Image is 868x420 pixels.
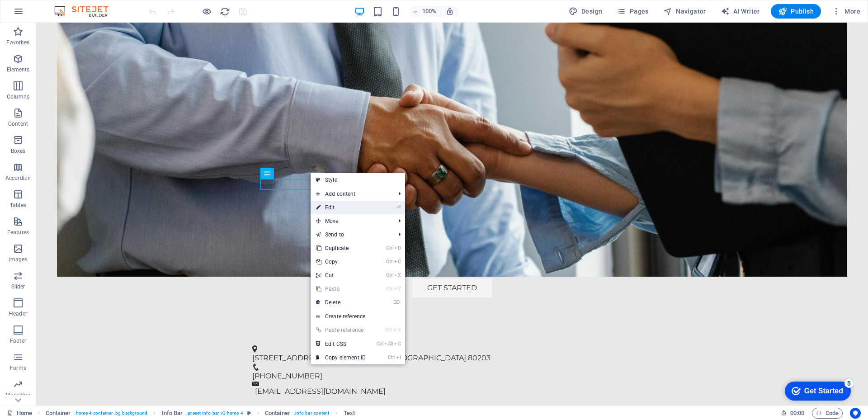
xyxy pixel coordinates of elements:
p: Forms [10,364,26,372]
span: Add content [311,187,392,201]
button: AI Writer [717,4,764,19]
button: 100% [409,6,441,17]
i: ⇧ [393,327,397,333]
span: : [797,410,798,416]
a: Create reference [311,310,405,323]
p: Slider [11,283,25,290]
a: CtrlXCut [311,269,371,282]
div: Get Started 5 items remaining, 0% complete [7,5,73,24]
i: Ctrl [386,272,393,278]
button: Click here to leave preview mode and continue editing [201,6,212,17]
a: ⌦Delete [311,296,371,309]
p: Marketing [5,392,30,399]
div: Get Started [27,10,66,18]
i: X [394,272,401,278]
p: Accordion [5,175,31,182]
a: Click to cancel selection. Double-click to open Pages [7,408,32,419]
i: D [394,245,401,251]
button: reload [219,6,230,17]
p: Features [7,229,29,236]
button: Navigator [660,4,710,19]
i: Reload page [220,6,230,17]
button: Pages [613,4,652,19]
i: Ctrl [386,259,393,264]
a: CtrlCCopy [311,255,371,269]
p: Elements [7,66,30,73]
div: Design (Ctrl+Alt+Y) [565,4,606,19]
i: Ctrl [386,245,393,251]
button: Publish [771,4,821,19]
a: ⏎Edit [311,201,371,214]
i: V [398,327,401,333]
i: Ctrl [385,327,392,333]
span: Publish [778,7,814,16]
span: More [832,7,860,16]
span: Move [311,214,392,228]
span: Design [569,7,603,16]
p: Images [9,256,28,263]
i: Alt [384,341,393,347]
i: Ctrl [388,354,395,360]
a: Send to [311,228,392,241]
i: On resize automatically adjust zoom level to fit chosen device. [446,7,454,15]
span: Code [816,408,839,419]
span: [PHONE_NUMBER] [216,349,286,358]
button: Code [812,408,843,419]
a: CtrlDDuplicate [311,241,371,255]
h6: Session time [781,408,805,419]
i: Ctrl [386,286,393,292]
a: [EMAIL_ADDRESS][DOMAIN_NAME] [219,364,349,373]
span: Click to select. Double-click to edit [46,408,71,419]
a: Style [311,173,405,187]
button: Usercentrics [850,408,861,419]
span: Pages [617,7,648,16]
a: Ctrl⇧VPaste reference [311,323,371,337]
h6: 100% [422,6,437,17]
i: This element is a customizable preset [247,411,251,415]
p: Boxes [11,147,26,155]
a: CtrlICopy element ID [311,351,371,364]
span: Navigator [663,7,706,16]
p: Favorites [6,39,29,46]
a: CtrlAltCEdit CSS [311,337,371,351]
img: Editor Logo [52,6,120,17]
span: Click to select. Double-click to edit [265,408,290,419]
span: Click to select. Double-click to edit [162,408,183,419]
p: Content [8,120,28,127]
span: 00 00 [790,408,804,419]
i: C [394,341,401,347]
span: AI Writer [721,7,760,16]
a: CtrlVPaste [311,282,371,296]
p: Footer [10,337,26,344]
button: Design [565,4,606,19]
i: ⏎ [396,204,401,210]
p: Tables [10,202,26,209]
i: V [394,286,401,292]
div: 5 [67,2,76,11]
p: Columns [7,93,29,100]
span: . info-bar-content [294,408,330,419]
i: Ctrl [377,341,384,347]
i: ⌦ [393,299,401,305]
span: Click to select. Double-click to edit [344,408,355,419]
span: . home-4-container .bg-background [74,408,147,419]
i: C [394,259,401,264]
nav: breadcrumb [46,408,355,419]
span: 80203 [432,331,454,340]
span: . preset-info-bar-v3-home-4 [186,408,243,419]
button: More [828,4,864,19]
span: [STREET_ADDRESS][PERSON_NAME] [216,331,351,340]
i: I [396,354,401,360]
p: Header [9,310,27,317]
span: [GEOGRAPHIC_DATA] [353,331,430,340]
p: , [216,330,609,341]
